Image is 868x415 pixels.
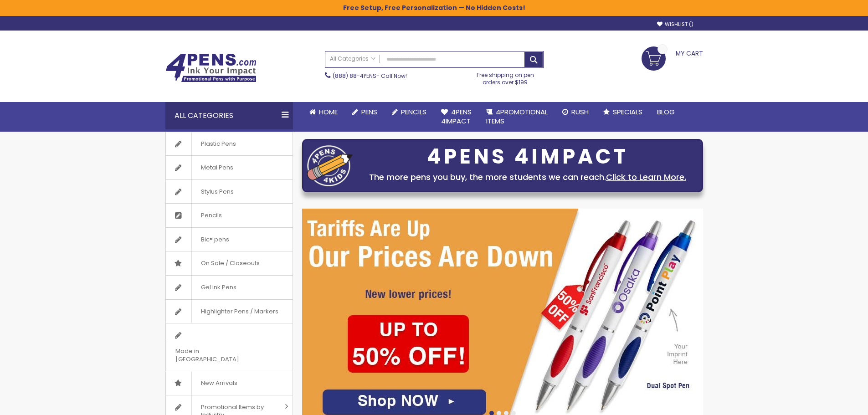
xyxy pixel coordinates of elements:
span: Blog [657,107,675,117]
a: New Arrivals [166,371,293,395]
span: - Call Now! [333,72,407,80]
span: Pencils [401,107,426,117]
span: Pencils [191,204,231,227]
a: Blog [650,102,682,122]
a: Made in [GEOGRAPHIC_DATA] [166,323,293,371]
a: Plastic Pens [166,132,293,156]
a: Click to Learn More. [606,171,686,183]
a: Pens [345,102,385,122]
div: 4PENS 4IMPACT [357,147,698,166]
span: Specials [613,107,642,117]
span: 4PROMOTIONAL ITEMS [486,107,548,126]
span: Highlighter Pens / Markers [191,300,288,323]
a: Rush [555,102,596,122]
a: 4PROMOTIONALITEMS [479,102,555,132]
img: four_pen_logo.png [307,145,353,186]
img: 4Pens Custom Pens and Promotional Products [165,53,257,82]
a: All Categories [325,51,380,67]
div: Free shipping on pen orders over $199 [467,68,544,86]
a: Specials [596,102,650,122]
a: Metal Pens [166,156,293,179]
span: On Sale / Closeouts [191,251,269,275]
a: Gel Ink Pens [166,276,293,299]
span: Bic® pens [191,228,238,251]
span: Home [319,107,338,117]
span: Made in [GEOGRAPHIC_DATA] [166,339,270,371]
a: Pencils [166,204,293,227]
a: Home [302,102,345,122]
a: Pencils [385,102,434,122]
a: On Sale / Closeouts [166,251,293,275]
div: The more pens you buy, the more students we can reach. [357,171,698,184]
span: Gel Ink Pens [191,276,246,299]
a: Stylus Pens [166,180,293,204]
span: 4Pens 4impact [441,107,472,126]
span: All Categories [330,55,375,62]
a: Highlighter Pens / Markers [166,300,293,323]
span: Pens [361,107,377,117]
span: Stylus Pens [191,180,243,204]
a: (888) 88-4PENS [333,72,376,80]
a: Wishlist [657,21,693,28]
a: 4Pens4impact [434,102,479,132]
a: Bic® pens [166,228,293,251]
span: New Arrivals [191,371,247,395]
span: Plastic Pens [191,132,245,156]
span: Rush [571,107,589,117]
div: All Categories [165,102,293,129]
span: Metal Pens [191,156,242,179]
